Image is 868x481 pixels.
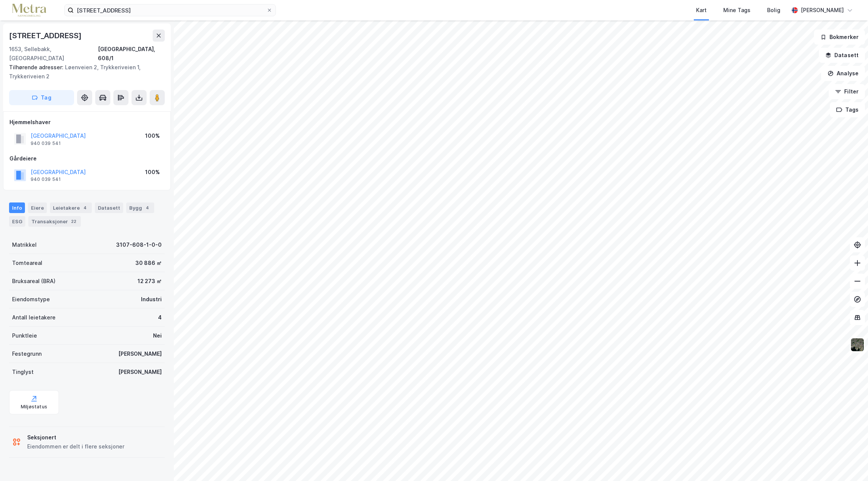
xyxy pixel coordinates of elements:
[50,202,92,213] div: Leietakere
[9,30,83,42] div: [STREET_ADDRESS]
[31,176,61,182] div: 940 039 541
[153,331,162,340] div: Nei
[12,349,42,358] div: Festegrunn
[118,367,162,377] div: [PERSON_NAME]
[814,30,865,45] button: Bokmerker
[138,277,162,286] div: 12 273 ㎡
[12,295,50,304] div: Eiendomstype
[696,6,707,15] div: Kart
[81,204,89,212] div: 4
[95,202,123,213] div: Datasett
[27,442,124,451] div: Eiendommen er delt i flere seksjoner
[801,6,844,15] div: [PERSON_NAME]
[830,445,868,481] div: Kontrollprogram for chat
[9,63,159,81] div: Løenveien 2, Trykkeriveien 1, Trykkeriveien 2
[12,240,37,249] div: Matrikkel
[9,202,25,213] div: Info
[158,313,162,322] div: 4
[9,118,164,127] div: Hjemmelshaver
[145,131,160,140] div: 100%
[28,216,81,227] div: Transaksjoner
[12,277,56,286] div: Bruksareal (BRA)
[829,84,865,99] button: Filter
[21,404,47,410] div: Miljøstatus
[145,168,160,177] div: 100%
[12,4,46,17] img: metra-logo.256734c3b2bbffee19d4.png
[9,216,25,227] div: ESG
[135,258,162,268] div: 30 886 ㎡
[27,433,124,442] div: Seksjonert
[116,240,162,249] div: 3107-608-1-0-0
[126,202,154,213] div: Bygg
[9,45,98,63] div: 1653, Sellebakk, [GEOGRAPHIC_DATA]
[118,349,162,358] div: [PERSON_NAME]
[141,295,162,304] div: Industri
[12,331,37,340] div: Punktleie
[9,90,74,105] button: Tag
[12,367,34,377] div: Tinglyst
[821,66,865,81] button: Analyse
[819,48,865,63] button: Datasett
[850,338,865,352] img: 9k=
[830,102,865,117] button: Tags
[98,45,165,63] div: [GEOGRAPHIC_DATA], 608/1
[12,258,42,268] div: Tomteareal
[723,6,750,15] div: Mine Tags
[31,140,61,146] div: 940 039 541
[28,202,47,213] div: Eiere
[9,64,65,70] span: Tilhørende adresser:
[70,218,78,225] div: 22
[767,6,780,15] div: Bolig
[12,313,56,322] div: Antall leietakere
[9,154,164,163] div: Gårdeiere
[74,5,266,16] input: Søk på adresse, matrikkel, gårdeiere, leietakere eller personer
[144,204,151,212] div: 4
[830,445,868,481] iframe: Chat Widget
